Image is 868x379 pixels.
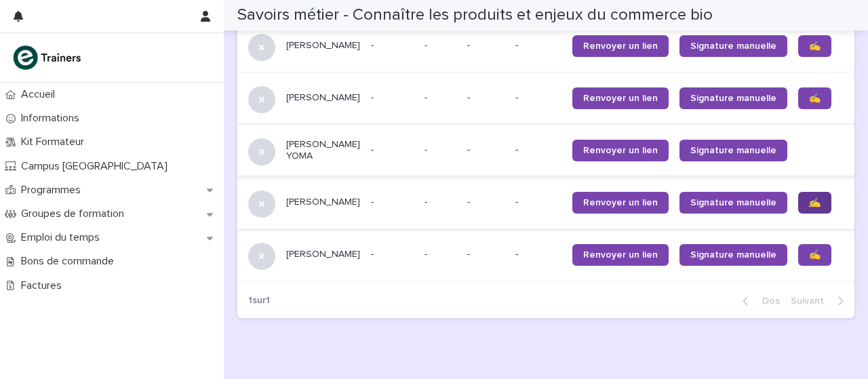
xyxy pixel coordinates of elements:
[286,92,360,104] p: [PERSON_NAME]
[425,246,430,260] p: -
[515,144,561,156] p: -
[690,198,776,207] span: Signature manuelle
[371,197,414,208] p: -
[572,35,669,57] a: Renvoyer un lien
[572,87,669,109] a: Renvoyer un lien
[809,250,821,260] span: ✍️
[237,7,713,23] font: Savoirs métier - Connaître les produits et enjeux du commerce bio
[371,92,414,104] p: -
[690,41,776,51] span: Signature manuelle
[21,184,81,195] font: Programmes
[467,92,505,104] p: -
[798,244,831,266] a: ✍️
[515,197,561,208] p: -
[425,37,430,52] p: -
[515,249,561,260] p: -
[515,40,561,52] p: -
[583,94,658,103] span: Renvoyer un lien
[809,198,821,207] span: ✍️
[732,295,785,307] button: Dos
[286,139,360,162] p: [PERSON_NAME] YOMA
[21,280,62,291] font: Factures
[809,41,821,51] span: ✍️
[798,35,831,57] a: ✍️
[679,140,787,161] a: Signature manuelle
[583,250,658,260] span: Renvoyer un lien
[21,113,79,123] font: Informations
[21,136,84,147] font: Kit Formateur
[467,249,505,260] p: -
[286,40,360,52] p: [PERSON_NAME]
[21,256,114,266] font: Bons de commande
[679,244,787,266] a: Signature manuelle
[583,146,658,155] span: Renvoyer un lien
[248,296,252,305] font: 1
[252,296,266,305] font: sur
[679,87,787,109] a: Signature manuelle
[467,197,505,208] p: -
[266,296,270,305] font: 1
[425,194,430,208] p: -
[21,208,124,219] font: Groupes de formation
[572,192,669,214] a: Renvoyer un lien
[467,144,505,156] p: -
[583,198,658,207] span: Renvoyer un lien
[467,40,505,52] p: -
[679,35,787,57] a: Signature manuelle
[21,89,55,100] font: Accueil
[21,161,167,172] font: Campus [GEOGRAPHIC_DATA]
[798,192,831,214] a: ✍️
[572,244,669,266] a: Renvoyer un lien
[798,87,831,109] a: ✍️
[11,44,85,71] img: K0CqGN7SDeD6s4JG8KQk
[690,146,776,155] span: Signature manuelle
[371,249,414,260] p: -
[371,40,414,52] p: -
[286,197,360,208] p: [PERSON_NAME]
[286,249,360,260] p: [PERSON_NAME]
[690,250,776,260] span: Signature manuelle
[690,94,776,103] span: Signature manuelle
[21,232,100,243] font: Emploi du temps
[583,41,658,51] span: Renvoyer un lien
[809,94,821,103] span: ✍️
[425,142,430,156] p: -
[371,144,414,156] p: -
[679,192,787,214] a: Signature manuelle
[572,140,669,161] a: Renvoyer un lien
[425,89,430,104] p: -
[762,296,780,306] font: Dos
[515,92,561,104] p: -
